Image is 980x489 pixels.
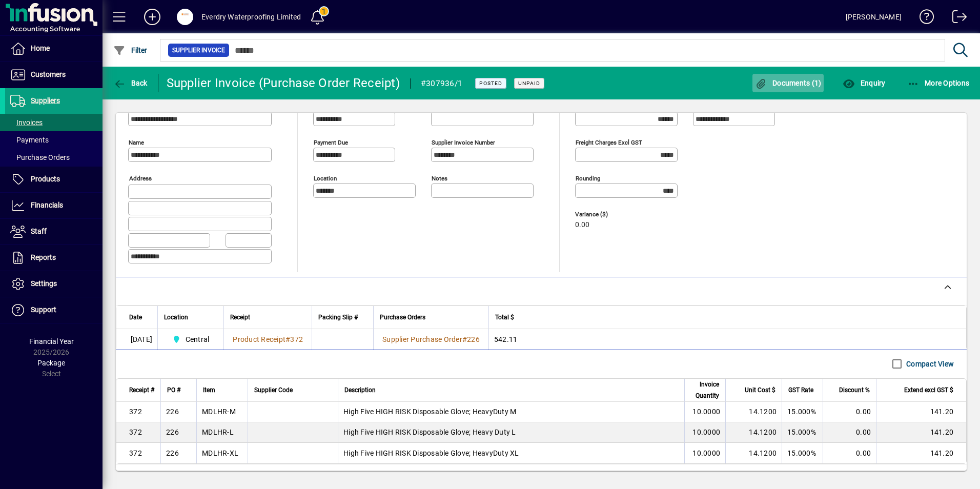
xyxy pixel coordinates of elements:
a: Knowledge Base [912,2,934,35]
div: Total $ [495,312,953,323]
span: Central [168,333,213,345]
div: Everdry Waterproofing Limited [201,9,301,25]
div: Date [129,312,151,323]
td: High Five HIGH RISK Disposable Glove; Heavy Duty L [338,422,684,443]
td: 0.00 [823,422,876,443]
span: Back [113,79,148,87]
td: 14.1200 [725,443,782,463]
td: High Five HIGH RISK Disposable Glove; HeavyDuty M [338,402,684,422]
span: Enquiry [843,79,885,87]
span: Product Receipt [233,335,285,343]
button: Filter [111,41,150,59]
span: Payments [10,136,49,144]
a: Support [5,297,103,323]
a: Settings [5,271,103,297]
td: 15.000% [782,422,823,443]
mat-label: Freight charges excl GST [576,139,642,146]
a: Logout [945,2,967,35]
td: 10.0000 [684,443,725,463]
a: Reports [5,245,103,271]
a: Customers [5,62,103,88]
span: Unpaid [518,80,540,87]
span: Purchase Orders [10,153,70,161]
span: 226 [467,335,480,343]
a: Financials [5,193,103,218]
span: Variance ($) [575,211,637,218]
span: Staff [31,227,47,235]
button: More Options [905,74,972,92]
span: Receipt [230,312,250,323]
span: Supplier Purchase Order [382,335,462,343]
span: Home [31,44,50,52]
span: Financial Year [29,337,74,345]
a: Purchase Orders [5,149,103,166]
td: 226 [160,422,196,443]
td: 542.11 [488,329,966,350]
span: Filter [113,46,148,54]
button: Enquiry [840,74,888,92]
td: 15.000% [782,443,823,463]
span: Receipt # [129,384,154,396]
div: MDLHR-M [202,406,236,417]
td: 15.000% [782,402,823,422]
span: Invoice Quantity [691,379,719,401]
td: 0.00 [823,402,876,422]
a: Invoices [5,114,103,131]
button: Profile [169,8,201,26]
td: 372 [116,443,160,463]
button: Documents (1) [752,74,824,92]
mat-label: Location [314,175,337,182]
span: 0.00 [575,221,589,229]
app-page-header-button: Back [103,74,159,92]
span: Central [186,334,210,344]
span: Package [37,359,65,367]
a: Staff [5,219,103,244]
mat-label: Supplier invoice number [432,139,495,146]
div: #307936/1 [421,75,462,92]
div: Supplier Invoice (Purchase Order Receipt) [167,75,400,91]
div: Packing Slip # [318,312,367,323]
mat-label: Rounding [576,175,600,182]
span: More Options [907,79,970,87]
span: Date [129,312,142,323]
span: Financials [31,201,63,209]
span: Total $ [495,312,514,323]
span: Invoices [10,118,43,127]
span: Customers [31,70,66,78]
td: 0.00 [823,443,876,463]
td: 141.20 [876,443,966,463]
mat-label: Notes [432,175,447,182]
td: 10.0000 [684,402,725,422]
span: Location [164,312,188,323]
span: Posted [479,80,502,87]
span: Unit Cost $ [745,384,775,396]
div: MDLHR-XL [202,448,238,458]
td: 141.20 [876,422,966,443]
span: [DATE] [131,334,153,344]
span: Documents (1) [755,79,822,87]
span: Products [31,175,60,183]
span: Purchase Orders [380,312,425,323]
label: Compact View [904,359,954,369]
a: Products [5,167,103,192]
td: 14.1200 [725,422,782,443]
a: Product Receipt#372 [229,334,307,345]
span: Item [203,384,215,396]
td: 141.20 [876,402,966,422]
td: High Five HIGH RISK Disposable Glove; HeavyDuty XL [338,443,684,463]
a: Home [5,36,103,62]
span: Supplier Code [254,384,293,396]
td: 372 [116,402,160,422]
span: Suppliers [31,96,60,105]
td: 226 [160,443,196,463]
span: Description [344,384,376,396]
button: Back [111,74,150,92]
td: 14.1200 [725,402,782,422]
span: # [285,335,290,343]
a: Supplier Purchase Order#226 [379,334,483,345]
span: 372 [290,335,303,343]
div: [PERSON_NAME] [846,9,902,25]
mat-label: Name [129,139,144,146]
mat-label: Payment due [314,139,348,146]
span: Support [31,305,56,314]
